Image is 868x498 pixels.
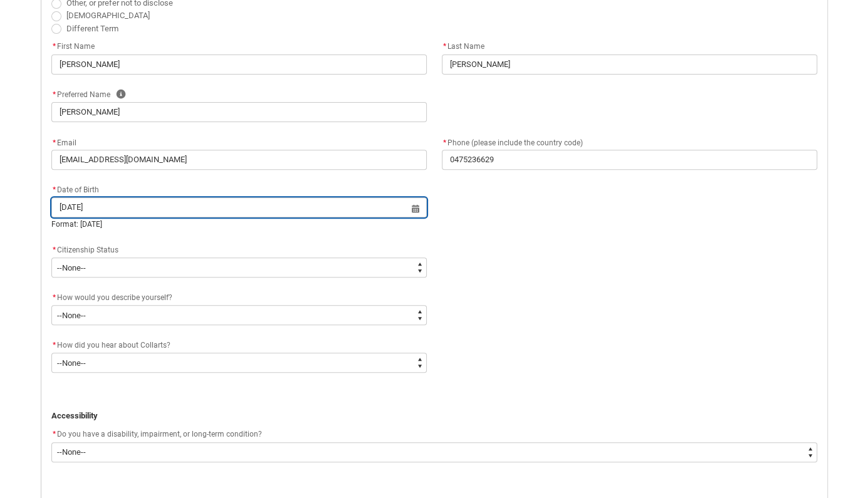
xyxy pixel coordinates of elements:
span: [DEMOGRAPHIC_DATA] [66,11,150,20]
span: Different Term [66,24,118,33]
label: Phone (please include the country code) [442,135,588,148]
abbr: required [443,42,446,51]
abbr: required [53,246,56,254]
span: How would you describe yourself? [57,293,172,302]
label: Email [51,135,81,148]
strong: Accessibility [51,411,98,420]
input: +61 400 000 000 [442,150,817,170]
abbr: required [53,42,56,51]
span: Preferred Name [51,90,110,99]
abbr: required [53,341,56,350]
span: How did you hear about Collarts? [57,341,170,350]
abbr: required [53,185,56,194]
div: Format: [DATE] [51,219,427,230]
abbr: required [53,90,56,99]
span: Last Name [442,42,484,51]
abbr: required [53,293,56,302]
span: First Name [51,42,95,51]
input: you@example.com [51,150,427,170]
span: Citizenship Status [57,246,118,254]
span: Date of Birth [51,185,99,194]
span: Do you have a disability, impairment, or long-term condition? [57,430,262,438]
abbr: required [443,138,446,147]
abbr: required [53,138,56,147]
abbr: required [53,430,56,438]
